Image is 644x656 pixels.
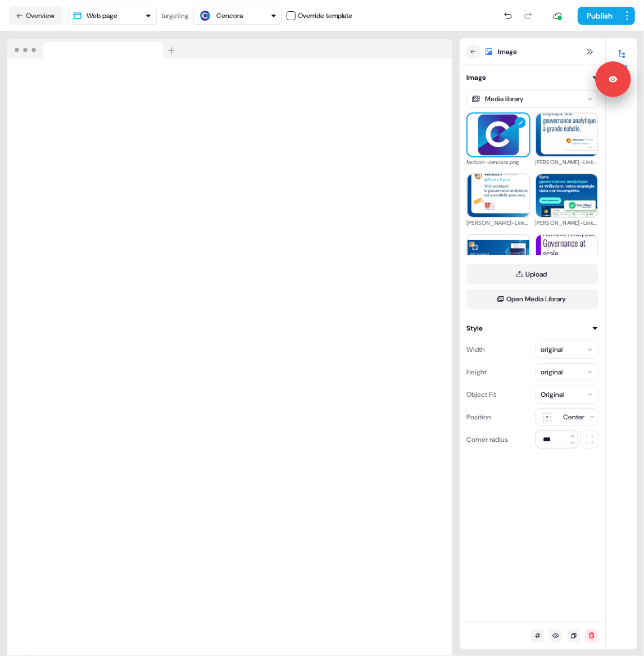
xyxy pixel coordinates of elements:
[536,165,598,227] img: Pierre-Fabre-Linkedin-Banner-02.png
[466,363,487,381] div: Height
[466,431,508,449] div: Corner radius
[466,386,496,404] div: Object Fit
[193,7,282,25] button: Cencora
[466,323,483,334] div: Style
[578,7,619,25] button: Publish
[535,157,599,168] div: [PERSON_NAME]-Linkedin-Banner-04.png
[541,389,564,400] div: Original
[536,386,598,404] button: Original
[466,408,491,426] div: Position
[298,10,352,21] div: Override template
[466,157,530,168] div: favicon-cencora.png
[466,289,598,309] button: Open Media Library
[606,45,637,70] button: Edits
[498,46,517,57] span: Image
[541,367,563,378] div: original
[466,264,598,284] button: Upload
[535,218,599,228] div: [PERSON_NAME]-Linkedin-Banner-02.png
[468,240,529,272] img: Pierre-Fabre-Linkedin-Banner-01.png
[466,72,486,83] div: Image
[485,93,524,105] div: Media library
[87,10,117,21] div: Web page
[541,344,563,355] div: original
[468,110,529,160] img: favicon-cencora.png
[466,218,530,228] div: [PERSON_NAME]-Linkedin-Banner-03.png
[9,7,64,25] button: Overview
[466,341,485,359] div: Width
[468,165,529,227] img: Pierre-Fabre-Linkedin-Banner-03.png
[536,104,598,166] img: Pierre-Fabre-Linkedin-Banner-04.png
[161,10,189,21] div: targeting
[216,10,243,21] div: Cencora
[7,39,180,59] img: Browser topbar
[466,323,598,334] button: Style
[559,411,589,423] div: Center
[466,72,598,83] button: Image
